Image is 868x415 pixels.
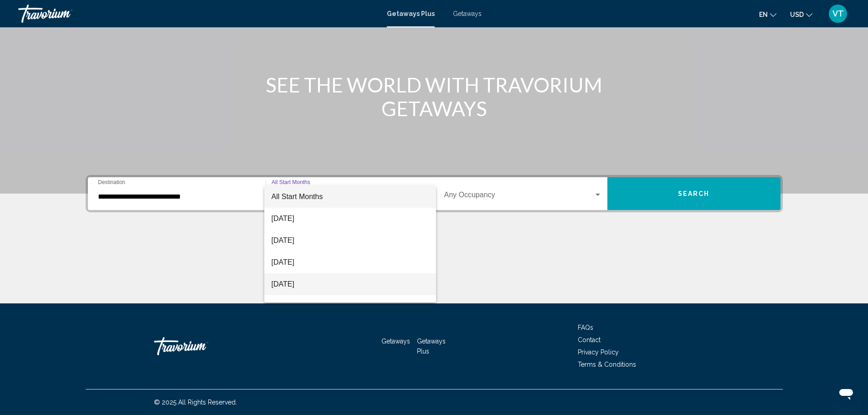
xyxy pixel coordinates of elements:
[272,295,429,317] span: [DATE]
[272,251,429,273] span: [DATE]
[272,230,429,251] span: [DATE]
[272,208,429,230] span: [DATE]
[272,273,429,295] span: [DATE]
[272,193,323,200] span: All Start Months
[832,379,861,408] iframe: Button to launch messaging window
